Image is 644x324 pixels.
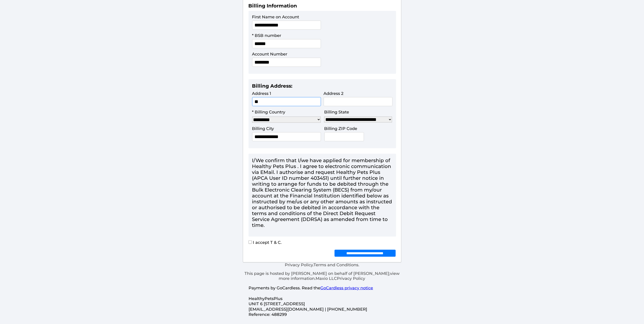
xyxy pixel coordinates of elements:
[314,262,358,267] a: Terms and Conditions
[324,91,344,96] label: Address 2
[252,52,287,57] label: Account Number
[249,240,282,245] label: I accept T & C.
[252,157,393,228] div: I/We confirm that I/we have applied for membership of Healthy Pets Plus . I agree to electronic c...
[252,14,299,19] label: First Name on Account
[249,240,252,244] input: I accept T & C.
[285,262,313,267] a: Privacy Policy
[279,271,400,281] a: view more information.
[252,83,393,91] h2: Billing Address:
[324,110,349,115] label: Billing State
[252,33,281,38] label: * BSB number
[249,3,396,11] h2: Billing Information
[243,271,401,281] p: This page is hosted by [PERSON_NAME] on behalf of [PERSON_NAME]; Maxio LLC
[252,126,274,131] label: Billing City
[324,126,357,131] label: Billing ZIP Code
[321,286,373,290] a: GoCardless privacy notice
[337,276,365,281] a: Privacy Policy
[252,91,271,96] label: Address 1
[243,281,401,317] p: Payments by GoCardless. Read the HealthyPetsPlus UNIT 6 [STREET_ADDRESS] [EMAIL_ADDRESS][DOMAIN_N...
[252,110,285,115] label: * Billing Country
[243,262,401,281] div: . .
